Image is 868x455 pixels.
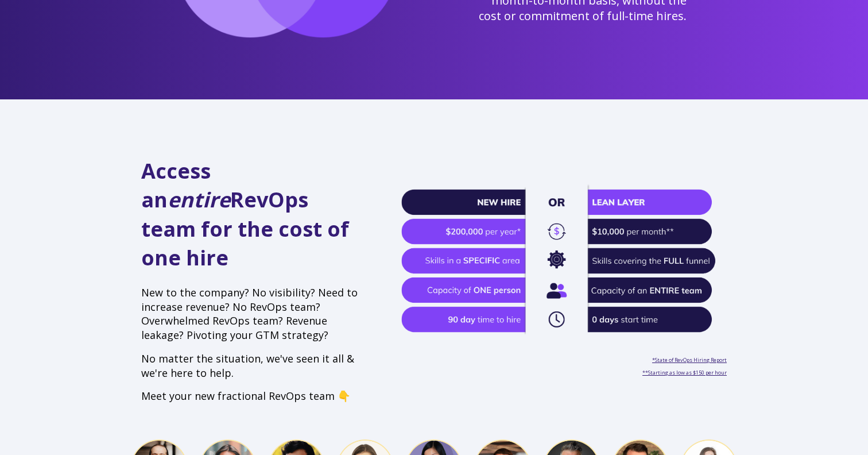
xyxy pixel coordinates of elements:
p: New to the company? No visibility? Need to increase revenue? No RevOps team? Overwhelmed RevOps t... [141,286,363,342]
em: entire [168,186,230,214]
span: Access an RevOps team for the cost of one hire [141,157,349,272]
a: *State of RevOps Hiring Report [652,356,727,364]
p: Meet your new fractional RevOps team 👇 [141,389,363,403]
a: **Starting as low as $150 per hour [642,369,727,376]
p: No matter the situation, we've seen it all & we're here to help. [141,352,363,380]
img: Revenue Operations Fractional Services side by side Comparison hiring internally vs us [401,183,727,337]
